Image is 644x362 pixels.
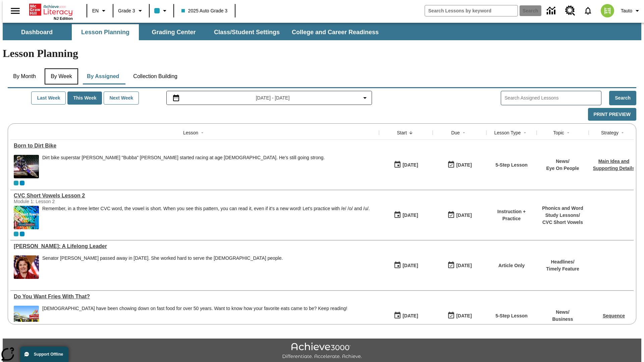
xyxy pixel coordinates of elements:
img: Achieve3000 Differentiate Accelerate Achieve [282,343,362,360]
button: Collection Building [128,68,183,84]
div: Remember, in a three letter CVC word, the vowel is short. When you see this pattern, you can read... [42,206,370,229]
button: Grading Center [140,24,207,40]
a: Notifications [579,2,597,19]
span: Grade 3 [118,7,135,14]
p: News / [546,158,579,165]
p: Remember, in a three letter CVC word, the vowel is short. When you see this pattern, you can read... [42,206,370,212]
button: Sort [198,129,206,137]
div: [DATE] [402,261,418,270]
button: By Week [45,68,78,84]
div: CVC Short Vowels Lesson 2 [14,193,376,199]
div: Americans have been chowing down on fast food for over 50 years. Want to know how your favorite e... [42,306,347,329]
div: OL 2025 Auto Grade 4 [20,181,24,185]
button: 09/11/25: First time the lesson was available [391,259,420,272]
div: [DATE] [456,161,472,169]
div: Current Class [14,181,18,185]
span: [DATE] - [DATE] [256,95,290,102]
button: Next Week [104,92,139,105]
div: Module 1: Lesson 2 [14,199,114,204]
button: Select a new avatar [597,2,618,19]
div: Due [451,129,460,136]
span: EN [92,7,99,14]
p: CVC Short Vowels [540,219,585,226]
a: Home [29,3,73,16]
button: Grade: Grade 3, Select a grade [115,5,147,17]
button: Support Offline [20,347,68,362]
div: Home [29,2,73,20]
a: CVC Short Vowels Lesson 2, Lessons [14,193,376,199]
div: Senator Dianne Feinstein passed away in September 2023. She worked hard to serve the American peo... [42,255,283,279]
a: Dianne Feinstein: A Lifelong Leader, Lessons [14,243,376,249]
div: Dianne Feinstein: A Lifelong Leader [14,243,376,249]
button: 09/11/25: Last day the lesson can be accessed [445,259,474,272]
div: Current Class [14,232,18,236]
p: Timely Feature [546,265,579,273]
a: Main Idea and Supporting Details [593,159,635,171]
a: Data Center [543,2,561,20]
p: Eye On People [546,165,579,172]
div: [DATE] [402,211,418,220]
button: Class color is light blue. Change class color [152,5,171,17]
button: 09/11/25: First time the lesson was available [391,309,420,322]
button: Sort [407,129,415,137]
button: Last Week [31,92,66,105]
div: Born to Dirt Bike [14,143,376,149]
input: search field [425,5,518,16]
button: Sort [619,129,627,137]
img: One of the first McDonald's stores, with the iconic red sign and golden arches. [14,306,39,329]
button: 09/11/25: Last day the lesson can be accessed [445,309,474,322]
div: [DEMOGRAPHIC_DATA] have been chowing down on fast food for over 50 years. Want to know how your f... [42,306,347,311]
div: SubNavbar [3,23,641,40]
div: [DATE] [402,312,418,320]
button: Print Preview [588,108,636,121]
span: 2025 Auto Grade 3 [181,7,228,14]
button: This Week [67,92,102,105]
button: Language: EN, Select a language [89,5,111,17]
h1: Lesson Planning [3,47,641,60]
div: Senator [PERSON_NAME] passed away in [DATE]. She worked hard to serve the [DEMOGRAPHIC_DATA] people. [42,255,283,261]
div: Start [397,129,407,136]
p: Business [552,316,573,323]
input: Search Assigned Lessons [504,93,601,103]
button: Profile/Settings [618,5,644,17]
div: OL 2025 Auto Grade 4 [20,232,24,236]
span: Tauto [621,7,632,14]
div: [DATE] [456,211,472,220]
button: Sort [521,129,529,137]
button: 09/11/25: First time the lesson was available [391,209,420,222]
p: Article Only [498,262,525,269]
button: By Assigned [82,68,124,84]
p: Phonics and Word Study Lessons / [540,205,585,219]
div: [DATE] [456,261,472,270]
div: [DATE] [456,312,472,320]
div: Lesson Type [494,129,521,136]
a: Sequence [603,313,625,318]
div: SubNavbar [3,24,385,40]
button: Open side menu [5,1,25,21]
p: Instruction + Practice [490,208,533,222]
a: Born to Dirt Bike, Lessons [14,143,376,149]
div: Dirt bike superstar James "Bubba" Stewart started racing at age 4. He's still going strong. [42,155,325,178]
span: NJ Edition [54,16,73,20]
p: 5-Step Lesson [495,312,528,319]
img: Senator Dianne Feinstein of California smiles with the U.S. flag behind her. [14,255,39,279]
div: Do You Want Fries With That? [14,294,376,300]
div: Strategy [601,129,619,136]
svg: Collapse Date Range Filter [361,94,369,102]
button: Class/Student Settings [209,24,285,40]
div: Lesson [183,129,198,136]
button: 09/11/25: Last day the lesson can be accessed [445,159,474,171]
button: Select the date range menu item [169,94,369,102]
button: Lesson Planning [72,24,139,40]
div: Dirt bike superstar [PERSON_NAME] "Bubba" [PERSON_NAME] started racing at age [DEMOGRAPHIC_DATA].... [42,155,325,161]
button: Sort [564,129,572,137]
button: 09/11/25: Last day the lesson can be accessed [445,209,474,222]
a: Resource Center, Will open in new tab [561,2,579,20]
